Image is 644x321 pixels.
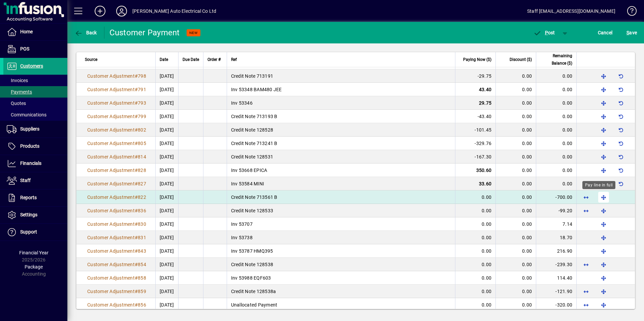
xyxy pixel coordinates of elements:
span: 0.00 [562,127,572,133]
a: Customer Adjustment#814 [85,153,149,160]
span: Customer Adjustment [87,127,135,133]
td: Inv 53348 BAM480 JEE [227,83,455,96]
a: Customer Adjustment#827 [85,180,149,187]
span: # [135,127,138,133]
span: [DATE] [160,87,174,92]
span: # [135,87,138,92]
span: 0.00 [562,87,572,92]
span: 0.00 [522,127,532,133]
span: 805 [138,141,146,146]
span: # [135,248,138,254]
span: 0.00 [482,235,491,240]
button: Add [89,5,111,17]
a: Home [3,24,67,40]
span: 0.00 [482,248,491,254]
span: Customer Adjustment [87,73,135,79]
span: Customer Adjustment [87,100,135,106]
span: [DATE] [160,127,174,133]
a: Customer Adjustment#856 [85,301,149,309]
span: Reports [20,195,37,200]
span: Customer Adjustment [87,181,135,186]
td: Credit Note 128538 [227,258,455,271]
span: Customer Adjustment [87,154,135,159]
a: Customer Adjustment#822 [85,193,149,201]
span: 843 [138,248,146,254]
span: [DATE] [160,289,174,294]
a: Customer Adjustment#836 [85,207,149,214]
a: Settings [3,207,67,223]
span: # [135,262,138,267]
a: Invoices [3,75,67,86]
span: -167.30 [475,154,491,159]
span: # [135,100,138,106]
span: Customer Adjustment [87,221,135,227]
span: 0.00 [482,275,491,281]
td: Inv 53346 [227,96,455,110]
span: ost [533,30,555,35]
span: Back [74,30,97,35]
a: POS [3,41,67,58]
span: # [135,235,138,240]
span: [DATE] [160,194,174,200]
span: 0.00 [482,221,491,227]
span: Home [20,29,33,34]
span: Support [20,229,37,235]
span: Discount ($) [510,56,532,63]
span: 18.70 [560,235,572,240]
span: 0.00 [522,168,532,173]
a: Customer Adjustment#802 [85,126,149,134]
span: Remaining Balance ($) [540,52,572,67]
span: Staff [20,178,31,183]
td: Credit Note 713193 B [227,110,455,123]
a: Customer Adjustment#843 [85,247,149,255]
span: -320.00 [555,302,572,308]
span: 33.60 [479,181,491,186]
span: 0.00 [522,100,532,106]
span: 0.00 [562,141,572,146]
span: 802 [138,127,146,133]
span: 29.75 [479,100,491,106]
span: Settings [20,212,37,217]
td: Credit Note 128533 [227,204,455,217]
span: -99.20 [558,208,573,213]
span: Customer Adjustment [87,194,135,200]
span: 859 [138,289,146,294]
span: 0.00 [482,289,491,294]
span: Financials [20,160,41,166]
a: Customer Adjustment#805 [85,140,149,147]
a: Staff [3,172,67,189]
td: Credit Note 128538a [227,285,455,298]
td: Credit Note 713241 B [227,137,455,150]
span: Customer Adjustment [87,141,135,146]
span: 0.00 [522,235,532,240]
span: P [545,30,548,35]
span: Financial Year [19,250,49,255]
span: -101.45 [475,127,491,133]
span: Package [25,264,43,270]
span: [DATE] [160,221,174,227]
span: -29.75 [478,73,492,79]
a: Communications [3,109,67,120]
div: Staff [EMAIL_ADDRESS][DOMAIN_NAME] [527,6,615,16]
button: Profile [111,5,132,17]
span: Customer Adjustment [87,114,135,119]
td: Credit Note 713191 [227,69,455,83]
span: 0.00 [522,141,532,146]
span: -700.00 [555,194,572,200]
span: 0.00 [482,262,491,267]
span: # [135,302,138,308]
span: 0.00 [522,87,532,92]
div: [PERSON_NAME] Auto Electrical Co Ltd [132,6,216,16]
span: [DATE] [160,114,174,119]
td: Credit Note 128528 [227,123,455,137]
span: 799 [138,114,146,119]
span: 0.00 [522,248,532,254]
span: 0.00 [522,289,532,294]
span: Customer Adjustment [87,275,135,281]
span: 0.00 [522,275,532,281]
td: Inv 53668 EPICA [227,164,455,177]
span: -43.40 [478,114,492,119]
span: # [135,141,138,146]
a: Reports [3,189,67,206]
span: S [626,30,629,35]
